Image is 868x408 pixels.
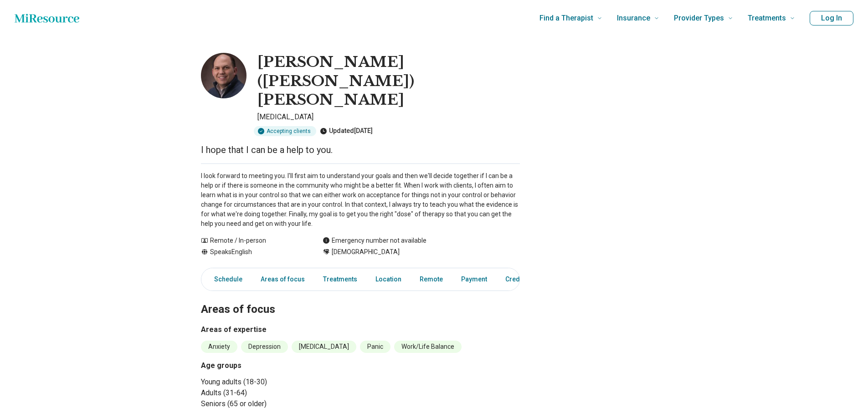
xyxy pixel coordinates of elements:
[748,12,786,25] span: Treatments
[201,341,237,353] li: Anxiety
[674,12,724,25] span: Provider Types
[414,270,448,289] a: Remote
[456,270,493,289] a: Payment
[320,126,373,136] div: Updated [DATE]
[617,12,650,25] span: Insurance
[394,341,462,353] li: Work/Life Balance
[292,341,356,353] li: [MEDICAL_DATA]
[332,247,400,257] span: [DEMOGRAPHIC_DATA]
[201,53,247,98] img: Christopher Ebberwein, Psychologist
[241,341,288,353] li: Depression
[254,126,316,136] div: Accepting clients
[810,11,853,25] button: Log In
[370,270,407,289] a: Location
[360,341,390,353] li: Panic
[201,247,304,257] div: Speaks English
[15,9,79,27] a: Home page
[500,270,545,289] a: Credentials
[255,270,310,289] a: Areas of focus
[201,280,520,317] h2: Areas of focus
[203,270,248,289] a: Schedule
[201,360,357,371] h3: Age groups
[323,236,426,245] div: Emergency number not available
[201,236,304,245] div: Remote / In-person
[257,112,520,122] p: [MEDICAL_DATA]
[201,388,357,398] li: Adults (31-64)
[318,270,363,289] a: Treatments
[539,12,593,25] span: Find a Therapist
[201,377,357,388] li: Young adults (18-30)
[201,324,520,335] h3: Areas of expertise
[257,53,520,110] h1: [PERSON_NAME] ([PERSON_NAME]) [PERSON_NAME]
[201,171,520,229] p: I look forward to meeting you. I'll first aim to understand your goals and then we'll decide toge...
[201,143,520,156] p: I hope that I can be a help to you.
